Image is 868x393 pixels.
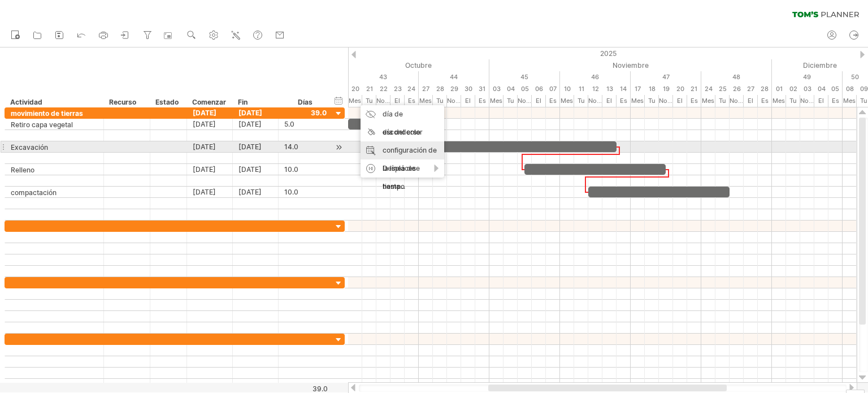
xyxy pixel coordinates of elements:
div: Viernes, 21 de noviembre de 2025 [687,95,701,107]
font: 20 [351,85,359,93]
font: 19 [663,85,670,93]
div: Viernes, 24 de octubre de 2025 [405,83,419,95]
font: 11 [579,85,584,93]
font: El [818,97,824,105]
font: 10.0 [284,165,298,174]
font: 5.0 [284,120,294,128]
div: Viernes, 31 de octubre de 2025 [475,95,489,107]
div: Miércoles, 19 de noviembre de 2025 [659,83,673,95]
font: Tu [507,97,514,105]
div: Jueves, 13 de noviembre de 2025 [602,95,617,107]
font: Relleno [11,166,34,174]
font: 12 [592,85,599,93]
font: [DATE] [238,120,262,128]
font: 24 [407,85,415,93]
font: El [606,97,612,105]
div: Lunes, 20 de octubre de 2025 [348,83,362,95]
font: 07 [549,85,557,93]
div: Lunes, 20 de octubre de 2025 [348,95,362,107]
div: Viernes, 5 de diciembre de 2025 [828,83,843,95]
font: Mes [772,97,785,105]
font: 21 [691,85,697,93]
div: Lunes, 27 de octubre de 2025 [419,95,433,107]
font: Excavación [11,143,48,152]
div: Miércoles, 12 de noviembre de 2025 [588,83,602,95]
font: 24 [705,85,713,93]
div: Miércoles, 19 de noviembre de 2025 [659,95,673,107]
div: Martes, 11 de noviembre de 2025 [574,95,588,107]
div: Martes, 28 de octubre de 2025 [433,95,447,107]
div: Jueves, 30 de octubre de 2025 [461,83,475,95]
font: 10 [564,85,571,93]
font: Mes [631,97,644,105]
font: Es [549,97,557,105]
font: [DATE] [238,165,262,174]
font: 25 [719,85,727,93]
font: 39.0 [313,385,328,393]
font: Nosotros [730,97,757,105]
div: Martes, 4 de noviembre de 2025 [504,95,518,107]
font: 43 [379,73,387,81]
font: movimiento de tierras [11,109,83,118]
div: Martes, 2 de diciembre de 2025 [786,83,800,95]
div: Jueves, 23 de octubre de 2025 [390,83,405,95]
div: Miércoles, 5 de noviembre de 2025 [518,83,532,95]
font: Tu [719,97,726,105]
font: 26 [733,85,741,93]
div: Jueves, 27 de noviembre de 2025 [744,95,758,107]
font: 21 [366,85,373,93]
div: Viernes, 14 de noviembre de 2025 [617,83,631,95]
font: 28 [761,85,769,93]
font: El [536,97,541,105]
font: 05 [831,85,839,93]
font: Es [408,97,415,105]
div: Lunes, 1 de diciembre de 2025 [772,95,786,107]
div: Martes, 28 de octubre de 2025 [433,83,447,95]
font: Mes [702,97,714,105]
font: Recurso [109,98,136,106]
font: Mes [419,97,432,105]
div: Martes, 4 de noviembre de 2025 [504,83,518,95]
font: 14 [620,85,627,93]
div: Lunes, 27 de octubre de 2025 [419,83,433,95]
font: día del color [383,128,423,136]
div: Jueves, 6 de noviembre de 2025 [532,95,546,107]
font: 05 [521,85,529,93]
font: [DATE] [238,142,262,151]
font: Estado [155,98,179,106]
font: El [465,97,471,105]
div: Jueves, 6 de noviembre de 2025 [532,83,546,95]
font: El [748,97,753,105]
font: Octubre [405,61,432,70]
font: Mes [843,97,856,105]
font: 01 [776,85,783,93]
div: Viernes, 24 de octubre de 2025 [405,95,419,107]
font: [DATE] [193,188,216,196]
div: Viernes, 7 de noviembre de 2025 [546,83,560,95]
font: 27 [747,85,754,93]
div: Lunes, 3 de noviembre de 2025 [489,83,504,95]
div: Martes, 25 de noviembre de 2025 [715,95,730,107]
font: 49 [803,73,811,81]
font: Comenzar [192,98,226,106]
div: Miércoles, 26 de noviembre de 2025 [730,83,744,95]
font: Nosotros [518,97,545,105]
div: Jueves, 4 de diciembre de 2025 [814,83,828,95]
div: Viernes, 5 de diciembre de 2025 [828,95,843,107]
font: 44 [450,73,458,81]
div: Jueves, 20 de noviembre de 2025 [673,95,687,107]
font: 06 [535,85,543,93]
font: Actividad [10,98,42,106]
div: Viernes, 28 de noviembre de 2025 [758,95,772,107]
div: Lunes, 1 de diciembre de 2025 [772,83,786,95]
font: 04 [818,85,826,93]
font: compactación [11,188,57,197]
font: [DATE] [193,109,216,117]
div: Miércoles, 3 de diciembre de 2025 [800,83,814,95]
div: Martes, 18 de noviembre de 2025 [645,83,659,95]
div: Miércoles, 22 de octubre de 2025 [376,83,390,95]
font: Tu [436,97,444,105]
font: [DATE] [238,188,262,196]
div: Martes, 2 de diciembre de 2025 [786,95,800,107]
font: Mes [349,97,361,105]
